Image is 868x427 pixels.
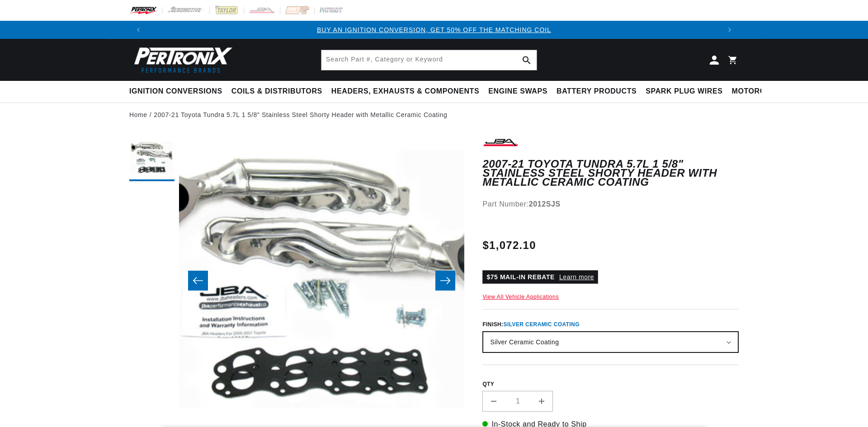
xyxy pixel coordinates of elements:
[482,270,598,284] p: $75 MAIL-IN REBATE
[129,21,147,39] button: Translation missing: en.sections.announcements.previous_announcement
[504,321,580,328] span: Silver Ceramic Coating
[559,273,594,281] a: Learn more
[154,110,447,120] a: 2007-21 Toyota Tundra 5.7L 1 5/8" Stainless Steel Shorty Header with Metallic Ceramic Coating
[557,87,637,96] span: Battery Products
[529,200,561,208] strong: 2012SJS
[129,87,222,96] span: Ignition Conversions
[147,25,721,35] div: Announcement
[552,81,641,102] summary: Battery Products
[129,136,175,181] button: Load image 1 in gallery view
[129,81,227,102] summary: Ignition Conversions
[482,160,739,187] h1: 2007-21 Toyota Tundra 5.7L 1 5/8" Stainless Steel Shorty Header with Metallic Ceramic Coating
[331,87,479,96] span: Headers, Exhausts & Components
[147,25,721,35] div: 1 of 3
[129,110,739,120] nav: breadcrumbs
[641,81,727,102] summary: Spark Plug Wires
[321,50,537,70] input: Search Part #, Category or Keyword
[482,237,536,253] span: $1,072.10
[482,320,739,328] label: Finish:
[517,50,537,70] button: Search Part #, Category or Keyword
[327,81,484,102] summary: Headers, Exhausts & Components
[129,136,464,426] media-gallery: Gallery Viewer
[231,87,322,96] span: Coils & Distributors
[732,87,786,96] span: Motorcycle
[482,198,739,210] div: Part Number:
[482,294,559,300] a: View All Vehicle Applications
[188,271,208,291] button: Slide left
[227,81,327,102] summary: Coils & Distributors
[129,44,233,75] img: Pertronix
[646,87,722,96] span: Spark Plug Wires
[727,81,790,102] summary: Motorcycle
[488,87,547,96] span: Engine Swaps
[107,21,761,39] slideshow-component: Translation missing: en.sections.announcements.announcement_bar
[435,271,455,291] button: Slide right
[482,380,739,388] label: QTY
[129,110,147,120] a: Home
[317,26,551,33] a: BUY AN IGNITION CONVERSION, GET 50% OFF THE MATCHING COIL
[721,21,739,39] button: Translation missing: en.sections.announcements.next_announcement
[484,81,552,102] summary: Engine Swaps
